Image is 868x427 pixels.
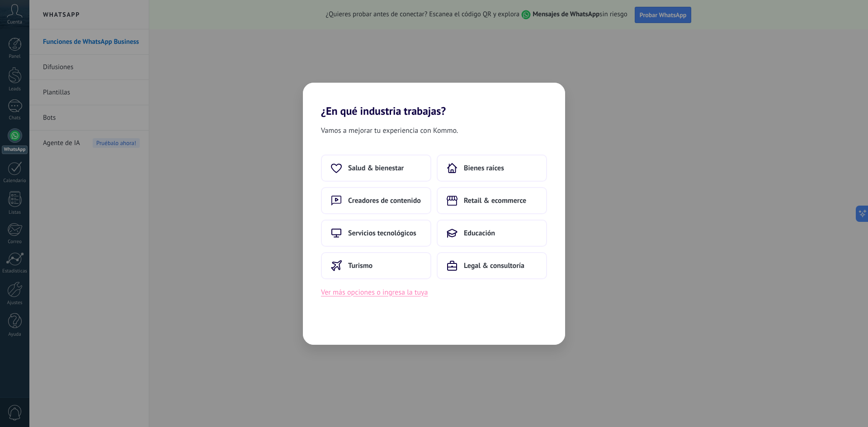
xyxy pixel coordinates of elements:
button: Creadores de contenido [321,187,431,214]
h2: ¿En qué industria trabajas? [303,83,565,117]
span: Retail & ecommerce [464,196,526,205]
span: Educación [464,229,495,238]
button: Legal & consultoría [437,252,547,279]
button: Retail & ecommerce [437,187,547,214]
button: Salud & bienestar [321,155,431,182]
button: Educación [437,220,547,247]
span: Creadores de contenido [348,196,421,205]
span: Legal & consultoría [464,261,524,270]
span: Servicios tecnológicos [348,229,416,238]
button: Servicios tecnológicos [321,220,431,247]
span: Vamos a mejorar tu experiencia con Kommo. [321,125,458,136]
span: Turismo [348,261,373,270]
button: Turismo [321,252,431,279]
span: Bienes raíces [464,164,504,173]
span: Salud & bienestar [348,164,404,173]
button: Bienes raíces [437,155,547,182]
button: Ver más opciones o ingresa la tuya [321,286,428,298]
